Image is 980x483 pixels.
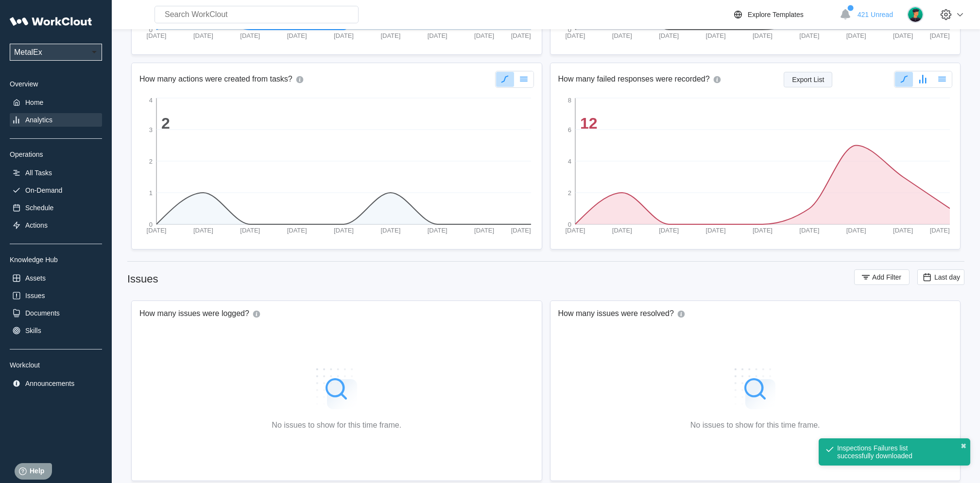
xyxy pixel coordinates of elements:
[380,227,400,234] tspan: [DATE]
[934,273,960,281] span: Last day
[612,32,632,39] tspan: [DATE]
[25,327,41,334] div: Skills
[511,32,531,39] tspan: [DATE]
[25,169,52,177] div: All Tasks
[25,116,52,124] div: Analytics
[705,227,725,234] tspan: [DATE]
[139,309,249,319] h2: How many issues were logged?
[558,309,674,319] h2: How many issues were resolved?
[10,306,102,320] a: Documents
[428,227,447,234] tspan: [DATE]
[799,32,819,39] tspan: [DATE]
[428,32,447,39] tspan: [DATE]
[659,227,679,234] tspan: [DATE]
[10,96,102,109] a: Home
[961,442,966,450] button: close
[25,204,53,212] div: Schedule
[10,113,102,127] a: Analytics
[893,32,913,39] tspan: [DATE]
[149,126,153,133] tspan: 3
[511,227,531,234] tspan: [DATE]
[565,227,585,234] tspan: [DATE]
[690,421,820,430] div: No issues to show for this time frame.
[10,150,102,158] div: Operations
[10,80,102,88] div: Overview
[25,380,74,387] div: Announcements
[10,218,102,232] a: Actions
[929,227,949,234] tspan: [DATE]
[784,72,832,87] button: Export List
[753,32,773,39] tspan: [DATE]
[25,221,48,229] div: Actions
[193,32,213,39] tspan: [DATE]
[907,6,924,23] img: user.png
[846,227,866,234] tspan: [DATE]
[10,324,102,337] a: Skills
[854,269,910,285] button: Add Filter
[149,189,153,197] tspan: 1
[334,32,354,39] tspan: [DATE]
[565,32,585,39] tspan: [DATE]
[580,115,598,132] tspan: 12
[10,256,102,264] div: Knowledge Hub
[612,227,632,234] tspan: [DATE]
[929,32,949,39] tspan: [DATE]
[147,227,167,234] tspan: [DATE]
[149,221,153,228] tspan: 0
[837,444,940,460] div: Inspections Failures list successfully downloaded
[193,227,213,234] tspan: [DATE]
[705,32,725,39] tspan: [DATE]
[25,292,45,300] div: Issues
[858,11,893,18] span: 421 Unread
[792,76,824,83] span: Export List
[567,97,571,104] tspan: 8
[149,26,153,33] tspan: 0
[10,289,102,302] a: Issues
[287,32,307,39] tspan: [DATE]
[155,6,359,23] input: Search WorkClout
[10,166,102,180] a: All Tasks
[25,99,43,106] div: Home
[380,32,400,39] tspan: [DATE]
[474,32,494,39] tspan: [DATE]
[558,74,710,85] h2: How many failed responses were recorded?
[25,274,46,282] div: Assets
[799,227,819,234] tspan: [DATE]
[139,74,292,85] h2: How many actions were created from tasks?
[10,183,102,197] a: On-Demand
[240,32,260,39] tspan: [DATE]
[753,227,773,234] tspan: [DATE]
[272,421,401,430] div: No issues to show for this time frame.
[567,26,571,33] tspan: 0
[846,32,866,39] tspan: [DATE]
[161,115,170,132] tspan: 2
[149,97,153,104] tspan: 4
[334,227,354,234] tspan: [DATE]
[287,227,307,234] tspan: [DATE]
[893,227,913,234] tspan: [DATE]
[872,274,901,281] span: Add Filter
[240,227,260,234] tspan: [DATE]
[25,309,60,317] div: Documents
[10,271,102,285] a: Assets
[474,227,494,234] tspan: [DATE]
[567,189,571,197] tspan: 2
[147,32,167,39] tspan: [DATE]
[149,158,153,165] tspan: 2
[25,186,62,194] div: On-Demand
[10,377,102,390] a: Announcements
[567,221,571,228] tspan: 0
[10,201,102,215] a: Schedule
[732,9,835,20] a: Explore Templates
[659,32,679,39] tspan: [DATE]
[567,158,571,165] tspan: 4
[748,11,804,18] div: Explore Templates
[567,126,571,133] tspan: 6
[127,273,158,285] div: Issues
[10,361,102,369] div: Workclout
